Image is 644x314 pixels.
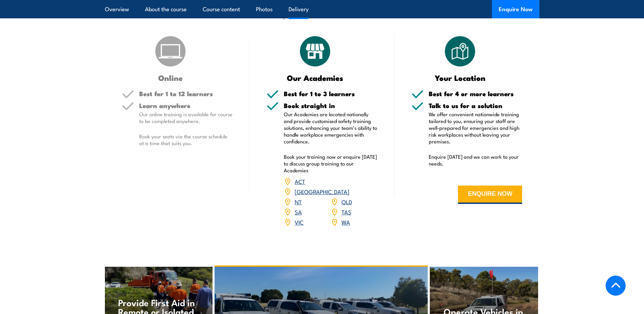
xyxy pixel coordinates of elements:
button: ENQUIRE NOW [458,186,522,204]
h5: Best for 1 to 3 learners [284,90,378,97]
h5: Best for 4 or more learners [429,90,522,97]
h5: Book straight in [284,102,378,109]
p: Enquire [DATE] and we can work to your needs. [429,153,522,167]
a: [GEOGRAPHIC_DATA] [295,187,349,195]
p: Book your training now or enquire [DATE] to discuss group training to our Academies [284,153,378,174]
h3: Your Location [411,74,509,82]
p: We offer convenient nationwide training tailored to you, ensuring your staff are well-prepared fo... [429,111,522,145]
p: Our online training is available for course to be completed anywhere. [139,111,233,124]
h3: Online [122,74,219,82]
a: VIC [295,218,303,226]
a: TAS [342,208,351,216]
h5: Best for 1 to 12 learners [139,90,233,97]
h5: Talk to us for a solution [429,102,522,109]
p: Book your seats via the course schedule at a time that suits you. [139,133,233,146]
a: WA [342,218,350,226]
p: Our Academies are located nationally and provide customised safety training solutions, enhancing ... [284,111,378,145]
h3: Our Academies [266,74,364,82]
a: SA [295,208,302,216]
a: ACT [295,177,305,185]
a: QLD [342,197,352,206]
a: NT [295,197,302,206]
h5: Learn anywhere [139,102,233,109]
